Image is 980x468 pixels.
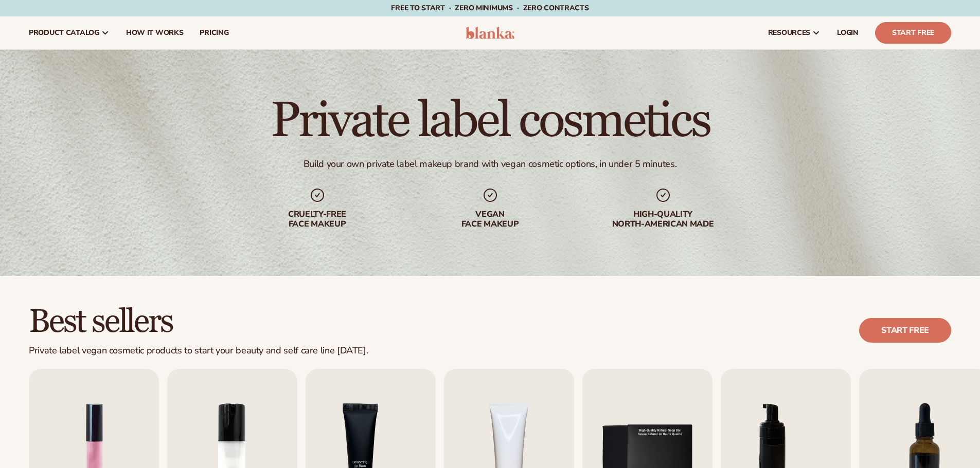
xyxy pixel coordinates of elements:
[466,27,514,39] img: logo
[837,29,859,37] span: LOGIN
[768,29,810,37] span: resources
[424,210,556,229] div: Vegan face makeup
[252,210,383,229] div: Cruelty-free face makeup
[29,305,368,339] h2: Best sellers
[21,16,118,49] a: product catalog
[126,29,184,37] span: How It Works
[29,29,99,37] span: product catalog
[391,3,589,13] span: Free to start · ZERO minimums · ZERO contracts
[29,345,368,357] div: Private label vegan cosmetic products to start your beauty and self care line [DATE].
[875,22,951,44] a: Start Free
[118,16,192,49] a: How It Works
[829,16,867,49] a: LOGIN
[304,158,677,170] div: Build your own private label makeup brand with vegan cosmetic options, in under 5 minutes.
[191,16,237,49] a: pricing
[859,318,951,343] a: Start free
[271,97,709,146] h1: Private label cosmetics
[597,210,729,229] div: High-quality North-american made
[200,29,228,37] span: pricing
[760,16,829,49] a: resources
